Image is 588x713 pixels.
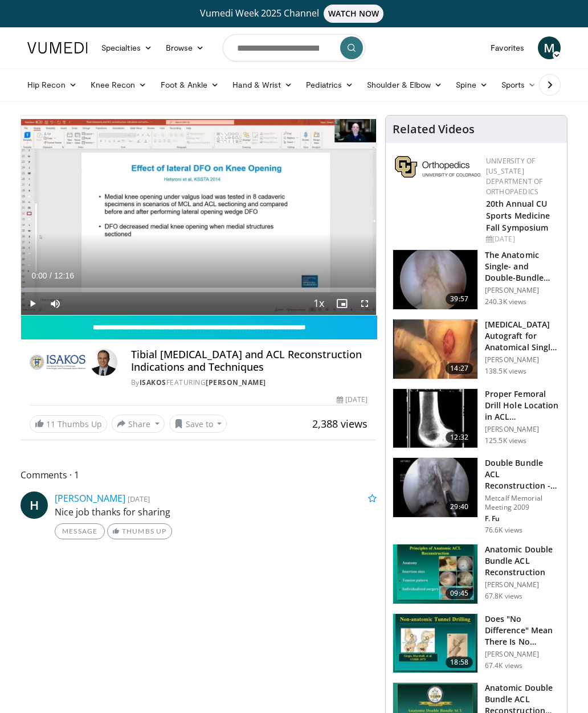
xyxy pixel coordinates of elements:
h4: Tibial [MEDICAL_DATA] and ACL Reconstruction Indications and Techniques [131,349,367,373]
p: Metcalf Memorial Meeting 2009 [485,494,560,512]
span: 29:40 [446,501,473,513]
a: [PERSON_NAME] [55,492,125,505]
p: F. Fu [485,514,560,523]
a: Shoulder & Elbow [360,73,449,96]
img: Fu_0_3.png.150x105_q85_crop-smart_upscale.jpg [393,250,477,309]
p: 138.5K views [485,367,526,376]
a: Spine [449,73,494,96]
a: H [21,491,48,519]
span: 11 [46,419,55,429]
a: Favorites [484,36,531,59]
a: 14:27 [MEDICAL_DATA] Autograft for Anatomical Single and Double Bundle ACL Rec… [PERSON_NAME] 138... [393,319,560,379]
button: Save to [169,415,227,433]
img: ISAKOS [30,349,85,376]
a: Thumbs Up [107,523,171,539]
a: Specialties [95,36,159,59]
div: [DATE] [337,395,367,405]
a: Hip Recon [21,73,84,96]
div: By FEATURING [131,378,367,388]
p: [PERSON_NAME] [485,650,560,659]
h3: Proper Femoral Drill Hole Location in ACL Reconstruction [485,388,560,423]
p: 67.8K views [485,592,522,601]
a: Foot & Ankle [154,73,226,96]
span: 0:00 [31,271,47,280]
p: 67.4K views [485,661,522,670]
div: Progress Bar [21,288,376,292]
button: Mute [44,292,67,315]
img: ffu_3.png.150x105_q85_crop-smart_upscale.jpg [393,458,477,517]
p: [PERSON_NAME] [485,580,560,589]
img: 355603a8-37da-49b6-856f-e00d7e9307d3.png.150x105_q85_autocrop_double_scale_upscale_version-0.2.png [395,156,480,178]
img: VuMedi Logo [27,42,88,54]
button: Enable picture-in-picture mode [330,292,353,315]
a: Knee Recon [84,73,154,96]
img: Avatar [90,349,117,376]
p: 240.3K views [485,297,526,306]
span: 09:45 [446,588,473,599]
h4: Related Videos [393,122,475,136]
h3: Does "No Difference" Mean There Is No Difference? [485,613,560,648]
a: 11 Thumbs Up [30,415,107,433]
a: 29:40 Double Bundle ACL Reconstruction - Surgery Demo Metcalf Memorial Meeting 2009 F. Fu 76.6K v... [393,457,560,535]
p: 125.5K views [485,436,526,445]
span: 2,388 views [312,417,367,431]
h3: The Anatomic Single- and Double-Bundle ACL Reconstruction Flowchart [485,249,560,284]
small: [DATE] [128,494,150,504]
span: 39:57 [446,293,473,305]
a: Hand & Wrist [226,73,299,96]
p: [PERSON_NAME] [485,425,560,434]
a: University of [US_STATE] Department of Orthopaedics [486,156,542,196]
h3: Anatomic Double Bundle ACL Reconstruction [485,544,560,578]
span: WATCH NOW [324,5,384,23]
div: [DATE] [486,234,558,244]
img: 281064_0003_1.png.150x105_q85_crop-smart_upscale.jpg [393,319,477,379]
video-js: Video Player [21,116,376,315]
h3: [MEDICAL_DATA] Autograft for Anatomical Single and Double Bundle ACL Rec… [485,319,560,353]
p: [PERSON_NAME] [485,286,560,295]
button: Playback Rate [308,292,330,315]
button: Fullscreen [353,292,376,315]
span: 12:16 [54,271,74,280]
p: 76.6K views [485,526,522,535]
p: Nice job thanks for sharing [55,505,377,519]
span: 12:32 [446,432,473,443]
span: Comments 1 [21,468,377,482]
a: 12:32 Proper Femoral Drill Hole Location in ACL Reconstruction [PERSON_NAME] 125.5K views [393,388,560,449]
span: 18:58 [446,657,473,668]
button: Play [21,292,44,315]
p: [PERSON_NAME] [485,355,560,364]
a: [PERSON_NAME] [206,378,266,387]
a: M [538,36,561,59]
a: 39:57 The Anatomic Single- and Double-Bundle ACL Reconstruction Flowchart [PERSON_NAME] 240.3K views [393,249,560,310]
a: 09:45 Anatomic Double Bundle ACL Reconstruction [PERSON_NAME] 67.8K views [393,544,560,604]
a: Vumedi Week 2025 ChannelWATCH NOW [21,5,567,23]
a: ISAKOS [140,378,166,387]
input: Search topics, interventions [223,34,365,62]
a: 20th Annual CU Sports Medicine Fall Symposium [486,198,550,233]
a: Sports [495,73,544,96]
a: Message [55,523,105,539]
a: Pediatrics [299,73,360,96]
img: Title_01_100001165_3.jpg.150x105_q85_crop-smart_upscale.jpg [393,389,477,448]
a: 18:58 Does "No Difference" Mean There Is No Difference? [PERSON_NAME] 67.4K views [393,613,560,674]
h3: Double Bundle ACL Reconstruction - Surgery Demo [485,457,560,491]
button: Share [112,415,165,433]
span: / [50,271,52,280]
img: 38685_0000_3.png.150x105_q85_crop-smart_upscale.jpg [393,544,477,604]
img: Fu_No_Difference_1.png.150x105_q85_crop-smart_upscale.jpg [393,614,477,673]
a: Browse [159,36,211,59]
span: 14:27 [446,363,473,374]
